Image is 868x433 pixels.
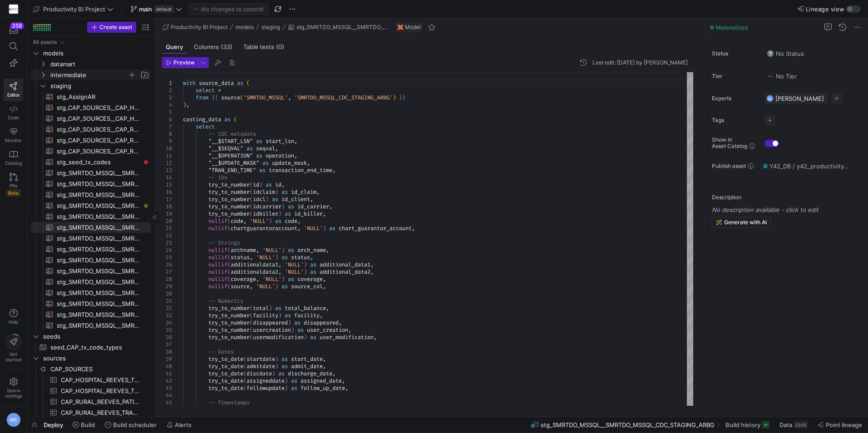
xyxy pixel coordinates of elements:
div: 8 [162,130,172,138]
p: No description available - click to edit [712,206,864,213]
span: ) [183,101,186,108]
span: ( [250,188,253,196]
span: Monitor [5,138,22,143]
span: Y42_DB / y42_productivity_bi_project_main / STG_SMRTDO_MSSQL__SMRTDO_MSSQL_CDC_STAGING_ARBG [769,162,849,170]
span: "__$START_LSN" [208,138,253,145]
span: Build history [725,421,760,428]
div: Press SPACE to select this row. [31,157,151,167]
button: Productivity BI Project [160,22,230,33]
a: CAP_HOSPITAL_REEVES_TRANSACTION​​​​​​​​​ [31,385,151,396]
span: , [275,145,278,152]
span: ) [281,246,285,254]
div: Press SPACE to select this row. [31,211,151,222]
div: All assets [33,39,57,45]
div: Press SPACE to select this row. [31,364,151,374]
img: https://storage.googleapis.com/y42-prod-data-exchange/images/6On40cC7BTNLwgzZ6Z6KvpMAPxzV1NWE9CLY... [9,5,18,14]
span: , [307,159,310,167]
span: code [231,217,243,225]
a: CAP_RURAL_REEVES_PATIENT_PAYMENT​​​​​​​​​ [31,396,151,407]
span: stg_SMRTDO_MSSQL__SMRTDO_MSSQL_CTLD​​​​​​​​​​ [57,266,140,276]
span: "__$SEQVAL" [208,145,243,152]
span: stg_CAP_SOURCES__CAP_HOSPITAL_REEVES_TRANSACTION​​​​​​​​​​ [57,113,140,124]
div: Press SPACE to select this row. [31,178,151,189]
span: stg_SMRTDO_MSSQL__SMRTDO_MSSQL_CALENDARTABLE​​​​​​​​​​ [57,212,140,222]
button: Point lineage [814,417,866,433]
span: source [221,94,240,101]
span: } [402,94,405,101]
span: update_mask [272,159,307,167]
span: stg_SMRTDO_MSSQL__SMRTDO_MSSQL_CDC_STAGING_ARBG​​​​​​​​​​ [57,222,140,233]
a: stg_CAP_SOURCES__CAP_HOSPITAL_REEVES_TRANSACTION_CODES​​​​​​​​​​ [31,102,151,113]
span: Productivity BI Project [43,5,105,13]
div: 5 [162,108,172,116]
span: staging [50,81,149,91]
span: stg_SMRTDO_MSSQL__SMRTDO_MSSQL_EMPL​​​​​​​​​​ [57,299,140,309]
span: "TRAN_END_TIME" [208,167,256,174]
span: stg_SMRTDO_MSSQL__SMRTDO_MSSQL_ARNT​​​​​​​​​​ [57,190,140,200]
span: Productivity BI Project [171,24,227,30]
div: 358 [10,22,24,30]
div: 1 [162,79,172,87]
img: No status [767,50,774,57]
span: as [285,210,291,217]
div: 13 [162,167,172,174]
a: Code [4,101,23,124]
div: 21 [162,225,172,232]
span: from [196,94,208,101]
span: "__$OPERATION" [208,152,253,159]
span: Code [8,115,19,120]
span: ( [227,217,231,225]
span: Tier [712,73,757,79]
a: stg_CAP_SOURCES__CAP_RURAL_REEVES_TRANSACTION​​​​​​​​​​ [31,146,151,157]
a: https://storage.googleapis.com/y42-prod-data-exchange/images/6On40cC7BTNLwgzZ6Z6KvpMAPxzV1NWE9CLY... [4,1,23,17]
span: ( [240,94,243,101]
div: 294K [794,421,808,428]
div: Press SPACE to select this row. [31,113,151,124]
a: PRsBeta [4,169,23,200]
span: [PERSON_NAME] [775,95,824,102]
span: , [294,138,297,145]
span: as [247,145,253,152]
span: Create asset [99,24,132,30]
span: stg_SMRTDO_MSSQL__SMRTDO_MSSQL_DLLG​​​​​​​​​​ [57,277,140,287]
span: PRs [10,183,17,188]
div: Press SPACE to select this row. [31,80,151,91]
div: 3 [162,94,172,101]
button: stg_SMRTDO_MSSQL__SMRTDO_MSSQL_CDC_STAGING_ARBG [286,22,390,33]
a: stg_SMRTDO_MSSQL__SMRTDO_MSSQL_CLCR​​​​​​​​​​ [31,233,151,244]
span: CAP_RURAL_REEVES_PATIENT_PAYMENT​​​​​​​​​ [61,397,140,407]
span: No Status [767,50,804,57]
a: stg_SMRTDO_MSSQL__SMRTDO_MSSQL_CLNS​​​​​​​​​​ [31,244,151,255]
div: 11 [162,152,172,159]
span: chartguarantoraccount [231,225,297,232]
span: , [412,225,415,232]
span: Model [405,24,421,30]
a: stg_SMRTDO_MSSQL__SMRTDO_MSSQL_ACTS​​​​​​​​​​ [31,167,151,178]
a: CAP_HOSPITAL_REEVES_TRANSACTION_CODES​​​​​​​​​ [31,374,151,385]
span: Experts [712,95,757,102]
div: 24 [162,246,172,254]
div: 10 [162,145,172,152]
span: , [329,203,332,210]
span: source_data [199,79,234,87]
button: Create asset [87,22,136,33]
span: seed_CAP_tx_code_types​​​​​​ [50,342,140,353]
span: nullif [208,254,227,261]
div: Press SPACE to select this row. [31,222,151,233]
div: 20 [162,217,172,225]
span: as [281,188,288,196]
div: 12 [162,159,172,167]
span: , [310,196,313,203]
span: stg_SMRTDO_MSSQL__SMRTDO_MSSQL_ARSP​​​​​​​​​​ [57,201,140,211]
span: id_biller [294,210,323,217]
span: CAP_HOSPITAL_REEVES_TRANSACTION​​​​​​​​​ [61,386,140,396]
span: seeds [43,331,149,342]
span: nullif [208,217,227,225]
div: Press SPACE to select this row. [31,135,151,146]
span: , [281,181,285,188]
a: stg_SMRTDO_MSSQL__SMRTDO_MSSQL_CTLD​​​​​​​​​​ [31,266,151,276]
span: CAP_HOSPITAL_REEVES_TRANSACTION_CODES​​​​​​​​​ [61,375,140,385]
span: as [259,167,266,174]
span: ( [250,210,253,217]
span: (0) [276,44,284,50]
